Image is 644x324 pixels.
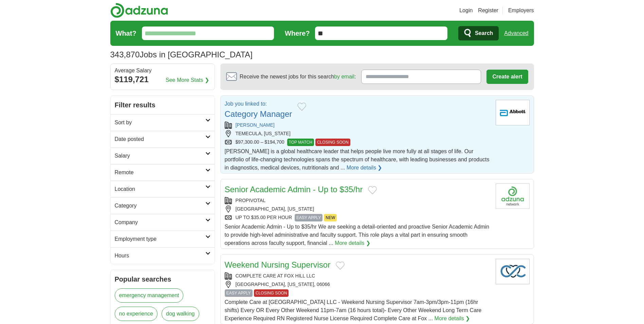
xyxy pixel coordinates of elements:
[496,259,530,284] img: Company logo
[334,74,354,79] a: by email
[110,50,253,59] h1: Jobs in [GEOGRAPHIC_DATA]
[116,28,136,38] label: What?
[115,288,184,303] a: emergency management
[347,164,382,172] a: More details ❯
[225,214,490,221] div: UP TO $35.00 PER HOUR
[111,114,215,131] a: Sort by
[115,235,205,243] h2: Employment type
[162,307,199,321] a: dog walking
[297,103,306,111] button: Add to favorite jobs
[225,130,490,137] div: TEMECULA, [US_STATE]
[225,299,482,321] span: Complete Care at [GEOGRAPHIC_DATA] LLC - Weekend Nursing Supervisor 7am-3pm/3pm-11pm (16hr shifts...
[110,3,168,18] img: Adzuna logo
[236,122,275,128] a: [PERSON_NAME]
[496,183,530,209] img: Company logo
[225,109,292,119] a: Category Manager
[225,289,253,297] span: EASY APPLY
[486,70,528,84] button: Create alert
[508,6,534,15] a: Employers
[368,186,377,194] button: Add to favorite jobs
[111,247,215,264] a: Hours
[166,76,209,84] a: See More Stats ❯
[225,205,490,213] div: [GEOGRAPHIC_DATA], [US_STATE]
[324,214,337,221] span: NEW
[225,224,490,246] span: Senior Academic Admin - Up to $35/hr We are seeking a detail-oriented and proactive Senior Academ...
[225,281,490,288] div: [GEOGRAPHIC_DATA], [US_STATE], 06066
[110,49,140,61] span: 343,870
[115,168,205,177] h2: Remote
[287,139,314,146] span: TOP MATCH
[115,218,205,227] h2: Company
[475,26,493,40] span: Search
[295,214,323,221] span: EASY APPLY
[225,260,331,269] a: Weekend Nursing Supervisor
[254,289,289,297] span: CLOSING SOON
[111,181,215,197] a: Location
[315,139,350,146] span: CLOSING SOON
[115,202,205,210] h2: Category
[111,164,215,181] a: Remote
[111,96,215,114] h2: Filter results
[115,274,210,284] h2: Popular searches
[225,100,292,108] p: Job you linked to:
[115,185,205,193] h2: Location
[115,152,205,160] h2: Salary
[225,148,490,170] span: [PERSON_NAME] is a global healthcare leader that helps people live more fully at all stages of li...
[225,139,490,146] div: $97,300.00 – $194,700
[335,239,370,247] a: More details ❯
[115,119,205,127] h2: Sort by
[115,307,158,321] a: no experience
[115,73,210,86] div: $119,721
[225,272,490,280] div: COMPLETE CARE AT FOX HILL LLC
[459,6,473,15] a: Login
[111,197,215,214] a: Category
[225,197,490,204] div: PROPIVOTAL
[435,314,470,323] a: More details ❯
[504,26,528,40] a: Advanced
[225,185,363,194] a: Senior Academic Admin - Up to $35/hr
[111,231,215,247] a: Employment type
[111,147,215,164] a: Salary
[115,252,205,260] h2: Hours
[478,6,498,15] a: Register
[458,26,499,40] button: Search
[496,100,530,125] img: Abbott logo
[115,68,210,73] div: Average Salary
[240,73,356,81] span: Receive the newest jobs for this search :
[111,214,215,231] a: Company
[336,262,345,270] button: Add to favorite jobs
[285,28,310,38] label: Where?
[111,131,215,147] a: Date posted
[115,135,205,143] h2: Date posted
